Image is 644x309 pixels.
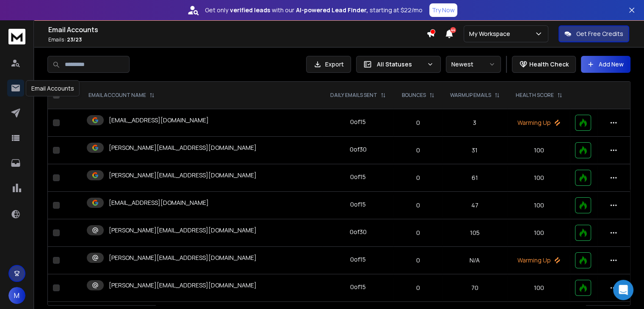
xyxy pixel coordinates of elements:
[442,164,508,192] td: 61
[442,192,508,219] td: 47
[109,116,209,124] p: [EMAIL_ADDRESS][DOMAIN_NAME]
[529,60,569,69] p: Health Check
[296,6,368,14] strong: AI-powered Lead Finder,
[558,25,629,42] button: Get Free Credits
[205,6,423,14] p: Get only with our starting at $22/mo
[508,164,570,192] td: 100
[109,281,257,290] p: [PERSON_NAME][EMAIL_ADDRESS][DOMAIN_NAME]
[513,256,565,265] p: Warming Up
[399,201,437,210] p: 0
[399,174,437,182] p: 0
[442,109,508,137] td: 3
[429,3,457,17] button: Try Now
[442,274,508,302] td: 70
[613,280,633,300] div: Open Intercom Messenger
[399,119,437,127] p: 0
[350,118,366,126] div: 0 of 15
[450,92,491,99] p: WARMUP EMAILS
[8,287,25,304] button: M
[508,137,570,164] td: 100
[330,92,377,99] p: DAILY EMAILS SENT
[350,173,366,181] div: 0 of 15
[109,226,257,235] p: [PERSON_NAME][EMAIL_ADDRESS][DOMAIN_NAME]
[581,56,630,73] button: Add New
[26,80,80,97] div: Email Accounts
[513,119,565,127] p: Warming Up
[442,247,508,274] td: N/A
[432,6,455,14] p: Try Now
[350,228,367,236] div: 0 of 30
[512,56,576,73] button: Health Check
[450,27,456,33] span: 44
[67,36,82,43] span: 23 / 23
[350,200,366,209] div: 0 of 15
[8,29,25,44] img: logo
[350,255,366,264] div: 0 of 15
[350,145,367,154] div: 0 of 30
[402,92,426,99] p: BOUNCES
[109,143,257,152] p: [PERSON_NAME][EMAIL_ADDRESS][DOMAIN_NAME]
[399,146,437,154] p: 0
[442,137,508,164] td: 31
[516,92,554,99] p: HEALTH SCORE
[109,254,257,262] p: [PERSON_NAME][EMAIL_ADDRESS][DOMAIN_NAME]
[377,60,423,69] p: All Statuses
[306,56,351,73] button: Export
[399,284,437,292] p: 0
[469,30,514,38] p: My Workspace
[399,229,437,237] p: 0
[442,219,508,247] td: 105
[48,25,426,35] h1: Email Accounts
[109,171,257,179] p: [PERSON_NAME][EMAIL_ADDRESS][DOMAIN_NAME]
[88,92,155,99] div: EMAIL ACCOUNT NAME
[508,219,570,247] td: 100
[109,199,209,207] p: [EMAIL_ADDRESS][DOMAIN_NAME]
[399,256,437,265] p: 0
[576,30,623,38] p: Get Free Credits
[230,6,270,14] strong: verified leads
[48,36,426,43] p: Emails :
[350,283,366,291] div: 0 of 15
[446,56,501,73] button: Newest
[508,192,570,219] td: 100
[508,274,570,302] td: 100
